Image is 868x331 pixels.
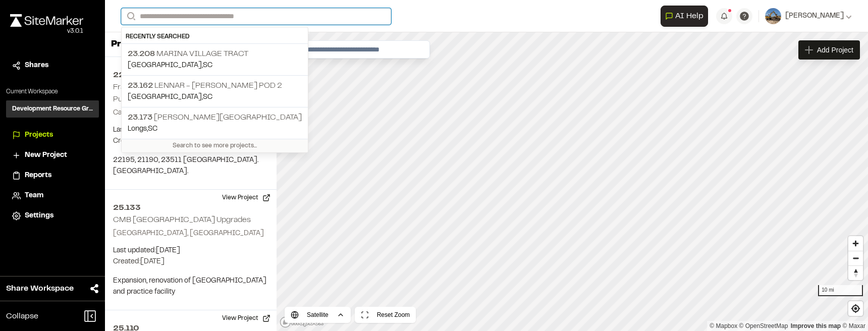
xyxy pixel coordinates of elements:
p: Expansion, renovation of [GEOGRAPHIC_DATA] and practice facility [113,275,268,298]
p: [GEOGRAPHIC_DATA], [GEOGRAPHIC_DATA] [113,228,268,239]
div: Open AI Assistant [661,6,712,27]
button: View Project [216,310,277,326]
span: 23.208 [128,50,155,58]
p: Current Workspace [6,87,99,96]
button: Search [121,8,139,25]
p: Carolina Forest, [GEOGRAPHIC_DATA] [113,107,268,119]
p: Projects [111,38,149,51]
span: Collapse [6,310,38,322]
span: New Project [25,150,67,161]
p: Created: [DATE] [113,136,268,147]
a: OpenStreetMap [739,322,788,329]
p: [PERSON_NAME][GEOGRAPHIC_DATA] [128,112,302,124]
span: Shares [25,60,48,71]
img: User [765,8,781,24]
h2: 25.133 [113,202,268,214]
button: [PERSON_NAME] [765,8,852,24]
span: Add Project [817,45,853,55]
p: [GEOGRAPHIC_DATA] , SC [128,60,302,71]
p: Lennar - [PERSON_NAME] Pod 2 [128,80,302,92]
a: 23.173 [PERSON_NAME][GEOGRAPHIC_DATA]Longs,SC [122,107,308,139]
button: Find my location [848,301,863,316]
button: Satellite [285,307,351,323]
button: Open AI Assistant [661,6,708,27]
a: Projects [12,130,93,141]
p: [GEOGRAPHIC_DATA] , SC [128,92,302,103]
span: Share Workspace [6,283,74,295]
button: Reset Zoom [355,307,416,323]
p: Last updated: [DATE] [113,245,268,256]
span: 23.162 [128,82,153,89]
p: Longs , SC [128,124,302,135]
button: Zoom in [848,236,863,251]
a: Map feedback [791,322,841,329]
p: Created: [DATE] [113,256,268,267]
div: Recently Searched [122,30,308,44]
a: 23.162 Lennar - [PERSON_NAME] Pod 2[GEOGRAPHIC_DATA],SC [122,75,308,107]
p: Marina Village Tract [128,48,302,60]
div: Search to see more projects... [122,139,308,152]
span: 23.173 [128,114,152,121]
span: Projects [25,130,53,141]
h2: 22195 [113,69,268,81]
div: 10 mi [818,285,863,296]
p: 22195, 21190, 23511 [GEOGRAPHIC_DATA]. [GEOGRAPHIC_DATA]. [113,155,268,177]
a: Mapbox [710,322,737,329]
img: rebrand.png [10,14,83,27]
a: Reports [12,170,93,181]
a: New Project [12,150,93,161]
span: AI Help [675,10,703,22]
a: 23.208 Marina Village Tract[GEOGRAPHIC_DATA],SC [122,44,308,75]
span: Settings [25,210,53,222]
button: View Project [216,190,277,206]
a: Maxar [842,322,865,329]
h3: Development Resource Group [12,104,93,114]
button: Zoom out [848,251,863,265]
h2: CMB [GEOGRAPHIC_DATA] Upgrades [113,216,251,224]
span: Reset bearing to north [848,266,863,280]
h2: Frassati [DEMOGRAPHIC_DATA] (Multi-Purpose Building) [113,84,257,103]
span: Team [25,190,43,201]
span: Reports [25,170,51,181]
div: Oh geez...please don't... [10,27,83,36]
a: Shares [12,60,93,71]
a: Team [12,190,93,201]
span: [PERSON_NAME] [785,11,844,22]
p: Last updated: [DATE] [113,125,268,136]
button: Reset bearing to north [848,265,863,280]
a: Mapbox logo [280,316,324,328]
a: Settings [12,210,93,222]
